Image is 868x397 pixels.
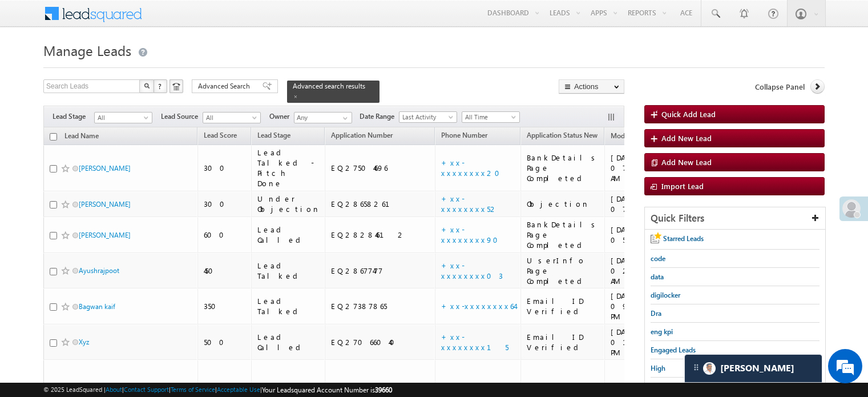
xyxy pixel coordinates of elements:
[204,301,246,311] div: 350
[527,332,599,352] div: Email ID Verified
[203,113,257,123] span: All
[441,260,503,280] a: +xx-xxxxxxxx03
[755,82,805,92] span: Collapse Panel
[269,111,294,122] span: Owner
[257,260,320,281] div: Lead Talked
[203,112,261,123] a: All
[325,129,398,144] a: Application Number
[651,272,664,281] span: data
[703,362,716,375] img: Carter
[663,234,704,243] span: Starred Leads
[661,133,712,143] span: Add New Lead
[204,337,246,347] div: 500
[441,224,505,244] a: +xx-xxxxxxxx90
[144,83,150,89] img: Search
[462,112,516,122] span: All Time
[611,255,664,286] div: [DATE] 02:13 AM
[399,111,457,123] a: Last Activity
[331,337,430,347] div: EQ27066040
[651,309,661,318] span: Dra
[661,157,712,167] span: Add New Lead
[252,129,296,144] a: Lead Stage
[79,231,131,239] a: [PERSON_NAME]
[79,164,131,173] a: [PERSON_NAME]
[441,301,515,311] a: +xx-xxxxxxxx64
[331,230,430,240] div: EQ28284612
[527,255,599,286] div: UserInfo Page Completed
[204,230,246,240] div: 600
[79,302,115,311] a: Bagwan kaif
[527,199,599,209] div: Objection
[720,363,794,374] span: Carter
[611,291,664,322] div: [DATE] 09:17 PM
[217,386,260,393] a: Acceptable Use
[692,363,701,372] img: carter-drag
[257,147,320,189] div: Lead Talked - Pitch Done
[605,129,665,144] a: Modified On (sorted descending)
[651,346,696,354] span: Engaged Leads
[684,354,822,383] div: carter-dragCarter[PERSON_NAME]
[204,266,246,276] div: 450
[651,327,673,336] span: eng kpi
[527,153,599,183] div: BankDetails Page Completed
[43,384,392,395] span: © 2025 LeadSquared | | | | |
[294,112,352,123] input: Type to Search
[611,131,649,140] span: Modified On
[106,386,122,393] a: About
[257,332,320,352] div: Lead Called
[527,219,599,250] div: BankDetails Page Completed
[441,332,508,352] a: +xx-xxxxxxxx15
[158,81,163,91] span: ?
[360,111,399,122] span: Date Range
[95,113,149,123] span: All
[611,327,664,358] div: [DATE] 01:36 PM
[262,386,392,394] span: Your Leadsquared Account Number is
[441,158,507,178] a: +xx-xxxxxxxx20
[527,296,599,316] div: Email ID Verified
[441,131,487,139] span: Phone Number
[204,199,246,209] div: 300
[399,112,454,122] span: Last Activity
[257,194,320,214] div: Under Objection
[161,111,203,122] span: Lead Source
[79,266,119,275] a: Ayushrajpoot
[94,112,152,123] a: All
[79,338,89,346] a: Xyz
[293,82,365,90] span: Advanced search results
[651,254,665,263] span: code
[645,207,825,230] div: Quick Filters
[651,291,680,299] span: digilocker
[661,181,704,191] span: Import Lead
[559,79,624,94] button: Actions
[527,131,597,139] span: Application Status New
[331,131,393,139] span: Application Number
[79,200,131,208] a: [PERSON_NAME]
[611,153,664,183] div: [DATE] 07:25 AM
[611,224,664,245] div: [DATE] 05:42 PM
[53,111,94,122] span: Lead Stage
[611,194,664,214] div: [DATE] 07:24 AM
[331,301,430,311] div: EQ27387865
[375,386,392,394] span: 39660
[124,386,169,393] a: Contact Support
[661,109,716,119] span: Quick Add Lead
[171,386,215,393] a: Terms of Service
[59,130,104,145] a: Lead Name
[204,163,246,173] div: 300
[198,81,253,91] span: Advanced Search
[257,296,320,316] div: Lead Talked
[651,364,665,372] span: High
[521,129,603,144] a: Application Status New
[43,41,131,59] span: Manage Leads
[441,194,498,214] a: +xx-xxxxxxxx52
[204,131,237,139] span: Lead Score
[331,163,430,173] div: EQ27504696
[50,133,57,141] input: Check all records
[462,111,520,123] a: All Time
[435,129,493,144] a: Phone Number
[337,113,351,124] a: Show All Items
[198,129,243,144] a: Lead Score
[331,266,430,276] div: EQ28677477
[257,131,290,139] span: Lead Stage
[257,224,320,245] div: Lead Called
